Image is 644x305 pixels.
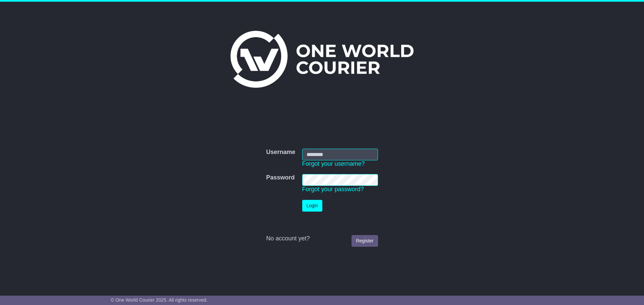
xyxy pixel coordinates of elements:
a: Forgot your password? [302,186,364,193]
button: Login [302,200,322,212]
label: Password [266,174,294,181]
label: Username [266,149,295,156]
a: Register [352,235,378,247]
span: © One World Courier 2025. All rights reserved. [111,297,208,303]
a: Forgot your username? [302,160,365,167]
img: One World [230,31,414,88]
div: No account yet? [266,235,378,242]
